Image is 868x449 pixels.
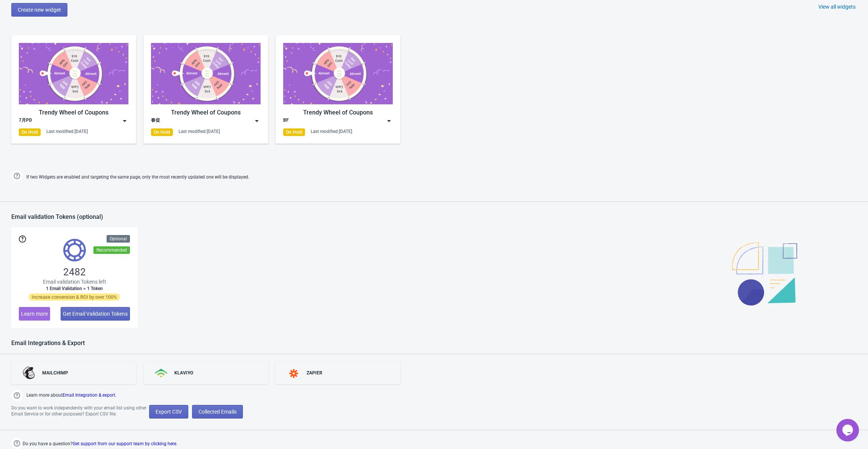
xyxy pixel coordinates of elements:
[19,128,41,136] div: On Hold
[178,128,220,134] div: Last modified: [DATE]
[198,409,236,415] span: Collected Emails
[385,117,393,125] img: dropdown.png
[73,441,177,446] a: Get support from our support team by clicking here.
[283,128,305,136] div: On Hold
[23,439,177,448] span: Do you have a question?
[19,43,128,104] img: trendy_game.png
[311,128,352,134] div: Last modified: [DATE]
[283,117,289,125] div: BF
[732,242,797,305] img: illustration.svg
[63,311,128,317] span: Get Email Validation Tokens
[19,108,128,117] div: Trendy Wheel of Coupons
[63,239,86,261] img: tokens.svg
[21,311,48,317] span: Learn more
[11,405,149,418] div: Do you want to work independently with your email list using other Email Service or for other pur...
[11,3,67,17] button: Create new widget
[151,43,261,104] img: trendy_game.png
[121,117,128,125] img: dropdown.png
[19,307,50,321] button: Learn more
[18,7,61,13] span: Create new widget
[287,369,301,378] img: zapier.svg
[307,370,322,376] div: ZAPIER
[46,128,88,134] div: Last modified: [DATE]
[283,43,393,104] img: trendy_game.png
[46,286,103,292] span: 1 Email Validation = 1 Token
[151,108,261,117] div: Trendy Wheel of Coupons
[151,117,160,125] div: 春促
[23,367,36,379] img: mailchimp.png
[11,438,23,449] img: help.png
[151,128,173,136] div: On Hold
[836,419,860,441] iframe: chat widget
[156,409,182,415] span: Export CSV
[818,3,856,11] div: View all widgets
[42,370,68,376] div: MAILCHIMP
[253,117,261,125] img: dropdown.png
[11,170,23,182] img: help.png
[29,293,120,301] span: Increase conversion & ROI by over 100%
[43,278,106,286] span: Email validation Tokens left
[63,266,86,278] span: 2482
[174,370,193,376] div: KLAVIYO
[155,369,168,377] img: klaviyo.png
[26,171,249,183] span: If two Widgets are enabled and targeting the same page, only the most recently updated one will b...
[63,392,115,398] a: Email Integration & export
[93,246,130,254] div: Recommended
[149,405,188,418] button: Export CSV
[26,392,116,401] span: Learn more about .
[192,405,243,418] button: Collected Emails
[19,117,32,125] div: 7月PD
[283,108,393,117] div: Trendy Wheel of Coupons
[11,390,23,401] img: help.png
[61,307,130,321] button: Get Email Validation Tokens
[107,235,130,243] div: Optional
